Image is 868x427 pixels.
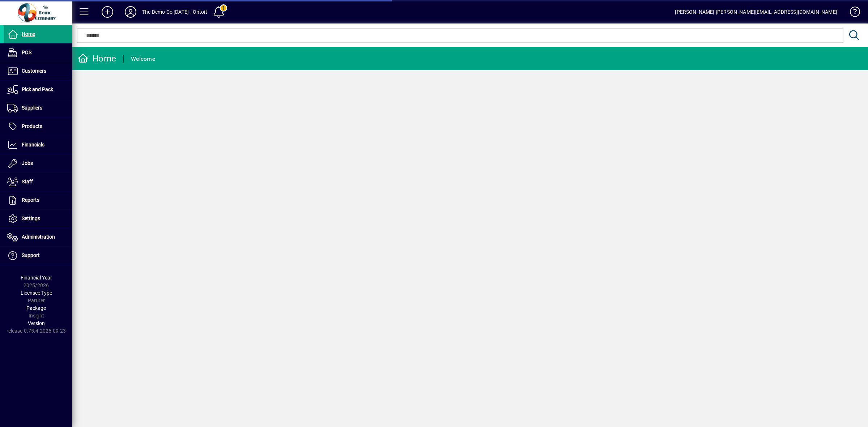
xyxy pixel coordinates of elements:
[78,53,116,64] div: Home
[4,62,72,80] a: Customers
[675,6,837,18] div: [PERSON_NAME] [PERSON_NAME][EMAIL_ADDRESS][DOMAIN_NAME]
[22,179,33,184] span: Staff
[22,50,31,55] span: POS
[131,53,155,65] div: Welcome
[22,142,44,148] span: Financials
[22,252,40,258] span: Support
[142,6,207,18] div: The Demo Co [DATE] - Ontoit
[22,215,40,221] span: Settings
[96,5,119,18] button: Add
[4,44,72,62] a: POS
[4,118,72,136] a: Products
[4,81,72,99] a: Pick and Pack
[119,5,142,18] button: Profile
[22,68,46,74] span: Customers
[22,105,42,111] span: Suppliers
[21,275,52,281] span: Financial Year
[22,86,53,92] span: Pick and Pack
[21,290,52,296] span: Licensee Type
[4,154,72,172] a: Jobs
[22,160,33,166] span: Jobs
[4,228,72,246] a: Administration
[28,320,45,326] span: Version
[26,305,46,311] span: Package
[22,234,55,240] span: Administration
[844,1,859,25] a: Knowledge Base
[4,136,72,154] a: Financials
[22,31,35,37] span: Home
[22,123,42,129] span: Products
[22,197,39,203] span: Reports
[4,173,72,191] a: Staff
[4,247,72,265] a: Support
[4,191,72,209] a: Reports
[4,99,72,117] a: Suppliers
[4,210,72,228] a: Settings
